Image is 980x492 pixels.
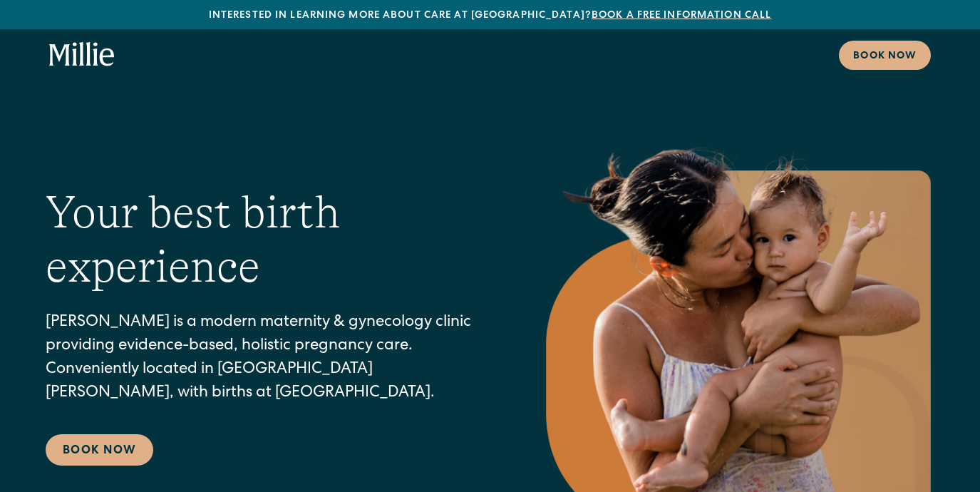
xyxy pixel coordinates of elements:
a: Book now [839,41,931,70]
a: Book Now [46,434,153,466]
a: home [49,42,115,68]
h1: Your best birth experience [46,185,485,295]
a: Book a free information call [592,11,771,21]
div: Book now [853,49,917,64]
p: [PERSON_NAME] is a modern maternity & gynecology clinic providing evidence-based, holistic pregna... [46,312,485,406]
